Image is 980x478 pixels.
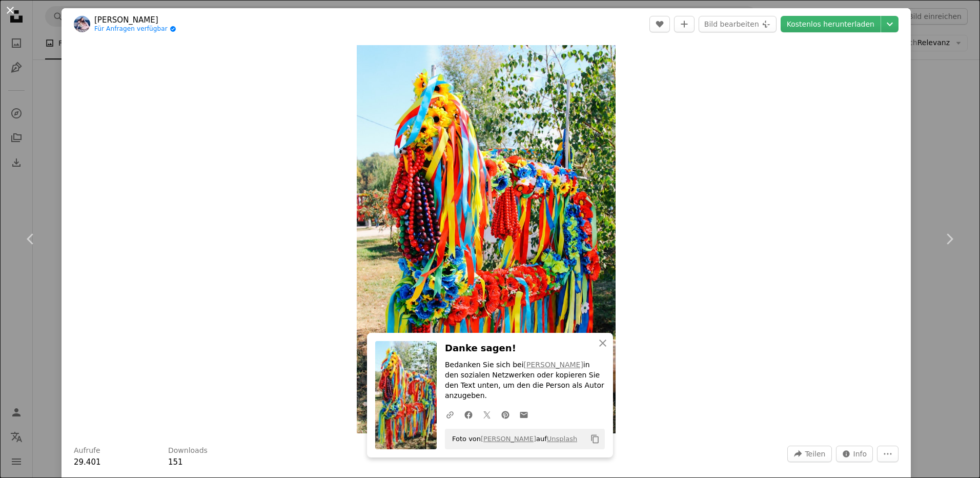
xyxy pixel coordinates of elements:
[836,446,873,462] button: Statistiken zu diesem Bild
[74,446,100,456] h3: Aufrufe
[74,16,90,32] img: Zum Profil von Oksana Zub
[524,361,583,369] a: [PERSON_NAME]
[496,404,515,425] a: Auf Pinterest teilen
[447,431,577,447] span: Foto von auf
[459,404,478,425] a: Auf Facebook teilen
[94,25,176,33] a: Für Anfragen verfügbar
[168,446,208,456] h3: Downloads
[481,435,536,443] a: [PERSON_NAME]
[699,16,777,32] button: Bild bearbeiten
[515,404,533,425] a: Via E-Mail teilen teilen
[877,446,899,462] button: Weitere Aktionen
[805,446,825,462] span: Teilen
[918,190,980,288] a: Weiter
[445,360,605,401] p: Bedanken Sie sich bei in den sozialen Netzwerken oder kopieren Sie den Text unten, um den die Per...
[649,16,670,32] button: Gefällt mir
[547,435,577,443] a: Unsplash
[74,457,101,467] span: 29.401
[94,15,176,25] a: [PERSON_NAME]
[781,16,881,32] a: Kostenlos herunterladen
[168,457,183,467] span: 151
[586,430,604,448] button: In die Zwischenablage kopieren
[445,341,605,356] h3: Danke sagen!
[357,45,616,433] button: Dieses Bild heranzoomen
[478,404,496,425] a: Auf Twitter teilen
[881,16,899,32] button: Downloadgröße auswählen
[357,45,616,433] img: eine Bank mit vielen bunten Luftschlangen bedeckt
[853,446,867,462] span: Info
[787,446,831,462] button: Dieses Bild teilen
[674,16,695,32] button: Zu Kollektion hinzufügen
